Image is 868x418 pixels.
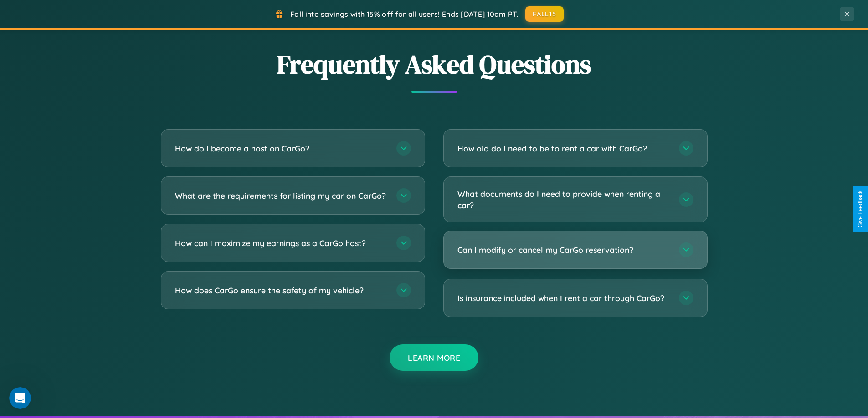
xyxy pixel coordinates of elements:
[525,6,564,22] button: FALL15
[175,190,387,201] h3: What are the requirements for listing my car on CarGo?
[457,244,670,256] h3: Can I modify or cancel my CarGo reservation?
[457,188,670,211] h3: What documents do I need to provide when renting a car?
[161,47,708,82] h2: Frequently Asked Questions
[390,344,478,371] button: Learn More
[857,191,863,227] div: Give Feedback
[290,10,519,19] span: Fall into savings with 15% off for all users! Ends [DATE] 10am PT.
[175,143,387,154] h3: How do I become a host on CarGo?
[457,292,670,304] h3: Is insurance included when I rent a car through CarGo?
[175,237,387,249] h3: How can I maximize my earnings as a CarGo host?
[457,143,670,154] h3: How old do I need to be to rent a car with CarGo?
[175,285,387,296] h3: How does CarGo ensure the safety of my vehicle?
[9,387,31,409] iframe: Intercom live chat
